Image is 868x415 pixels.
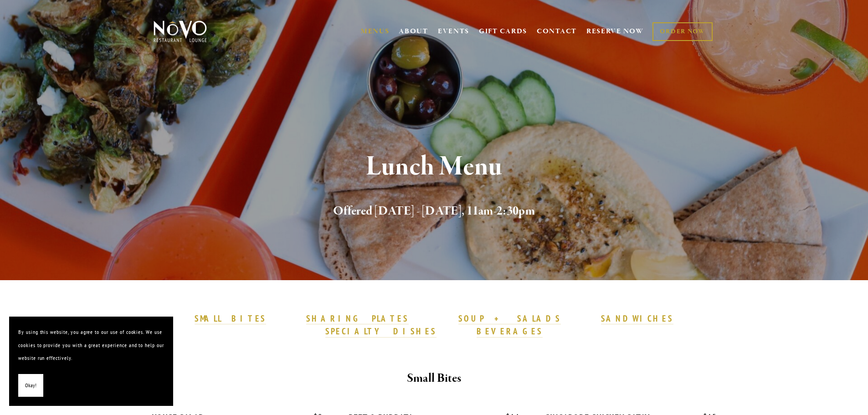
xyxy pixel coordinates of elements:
[407,370,461,386] strong: Small Bites
[537,23,577,40] a: CONTACT
[586,23,644,40] a: RESERVE NOW
[18,326,164,365] p: By using this website, you agree to our use of cookies. We use cookies to provide you with a grea...
[458,313,560,324] strong: SOUP + SALADS
[361,27,390,36] a: MENUS
[9,317,173,406] section: Cookie banner
[458,313,560,325] a: SOUP + SALADS
[325,326,437,338] a: SPECIALTY DISHES
[306,313,408,324] strong: SHARING PLATES
[399,27,428,36] a: ABOUT
[477,326,543,337] strong: BEVERAGES
[195,313,266,325] a: SMALL BITES
[152,20,209,43] img: Novo Restaurant &amp; Lounge
[479,23,527,40] a: GIFT CARDS
[477,326,543,338] a: BEVERAGES
[438,27,469,36] a: EVENTS
[601,313,674,324] strong: SANDWICHES
[195,313,266,324] strong: SMALL BITES
[18,374,43,397] button: Okay!
[325,326,437,337] strong: SPECIALTY DISHES
[306,313,408,325] a: SHARING PLATES
[169,202,700,221] h2: Offered [DATE] - [DATE], 11am-2:30pm
[601,313,674,325] a: SANDWICHES
[169,152,700,182] h1: Lunch Menu
[652,22,712,41] a: ORDER NOW
[25,379,36,392] span: Okay!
